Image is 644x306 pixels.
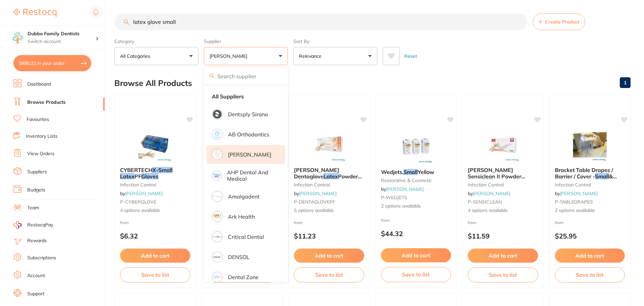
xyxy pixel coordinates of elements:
[468,190,510,196] span: by
[141,173,158,180] em: Gloves
[213,192,222,201] img: Amalgadent
[120,199,156,205] span: P-CYBERGLOVE
[120,232,190,240] p: $6.32
[294,167,364,179] b: Ansell Dentaglove Latex Powder Free 100/pk
[213,253,222,261] img: DENSOL
[381,169,404,175] span: Wedjets,
[213,110,222,119] img: Dentsply Sirona
[228,274,259,280] p: Dental Zone
[402,47,419,65] button: Reset
[381,218,390,223] span: from
[468,167,538,179] b: Ansell Sensiclean II Powder Free Latex
[114,38,198,44] label: Category
[555,220,564,225] span: from
[481,128,525,162] img: Ansell Sensiclean II Powder Free Latex
[213,232,222,241] img: Critical Dental
[27,150,54,157] a: View Orders
[555,232,625,240] p: $25.95
[381,194,407,201] span: P-WEDJETS
[27,255,56,261] a: Subscriptions
[555,190,598,196] span: by
[533,13,585,30] button: Create Product
[213,212,222,221] img: Ark Health
[381,178,451,183] small: restorative & cosmetic
[595,173,609,180] em: Small
[560,190,598,196] a: [PERSON_NAME]
[555,249,625,263] button: Add to cart
[293,38,377,44] label: Sort By
[299,190,337,196] a: [PERSON_NAME]
[120,167,152,173] span: CYBERTECH
[114,47,198,65] button: All Categories
[324,173,338,180] em: Latex
[228,234,264,240] p: Critical Dental
[404,169,418,175] em: Small
[114,79,192,88] h2: Browse All Products
[27,205,39,211] a: Team
[27,291,44,297] a: Support
[299,53,324,59] p: Relevance
[10,31,24,44] img: Dubbo Family Dentists
[479,179,493,186] em: Latex
[294,173,362,186] span: Powder Free 100/pk
[120,249,190,263] button: Add to cart
[13,221,53,229] a: RestocqPay
[26,133,58,140] a: Inventory Lists
[204,38,288,44] label: Supplier
[381,230,451,237] p: $44.32
[293,47,377,65] button: Relevance
[468,207,538,214] span: 4 options available
[294,190,337,196] span: by
[555,173,617,186] span: & Large
[228,214,255,220] p: Ark Health
[545,19,579,25] span: Create Product
[386,186,424,192] a: [PERSON_NAME]
[228,254,250,260] p: DENSOL
[135,173,141,180] span: PF
[294,220,303,225] span: from
[204,47,288,65] button: [PERSON_NAME]
[27,99,66,106] a: Browse Products
[468,199,502,205] span: P-SENSICLEAN
[294,199,335,205] span: P-DENTAGLOVEPF
[28,38,96,45] p: Switch account
[120,182,190,187] small: infection control
[294,167,339,179] span: [PERSON_NAME] Dentaglove
[294,267,364,282] button: Save to list
[28,31,96,37] h4: Dubbo Family Dentists
[125,190,163,196] a: [PERSON_NAME]
[13,5,56,20] a: Restocq Logo
[27,222,53,228] span: RestocqPay
[120,207,190,214] span: 4 options available
[555,207,625,214] span: 2 options available
[555,199,593,205] span: P-TABLEDRAPES
[227,169,276,182] p: AHP Dental and Medical
[27,272,45,279] a: Account
[13,55,91,71] button: $895.31 in your order
[27,169,47,175] a: Suppliers
[133,128,177,162] img: CYBERTECH X-Small Latex PF Gloves
[381,267,451,282] button: Save to list
[213,130,222,139] img: AB Orthodontics
[555,182,625,187] small: infection control
[468,182,538,187] small: infection control
[228,111,268,117] p: Dentsply Sirona
[206,89,285,103] li: Clear selection
[294,207,364,214] span: 5 options available
[120,53,153,59] p: All Categories
[620,76,631,89] a: 1
[27,81,51,88] a: Dashboard
[468,267,538,282] button: Save to list
[120,173,135,180] em: Latex
[27,237,47,244] a: Rewards
[120,220,129,225] span: from
[213,172,221,179] img: AHP Dental and Medical
[468,232,538,240] p: $11.59
[204,68,288,85] input: Search supplier
[294,249,364,263] button: Add to cart
[307,128,351,162] img: Ansell Dentaglove Latex Powder Free 100/pk
[212,93,244,99] strong: All Suppliers
[473,190,510,196] a: [PERSON_NAME]
[555,167,613,179] span: Bracket Table Drapes / Barrier / Cover -
[120,190,163,196] span: by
